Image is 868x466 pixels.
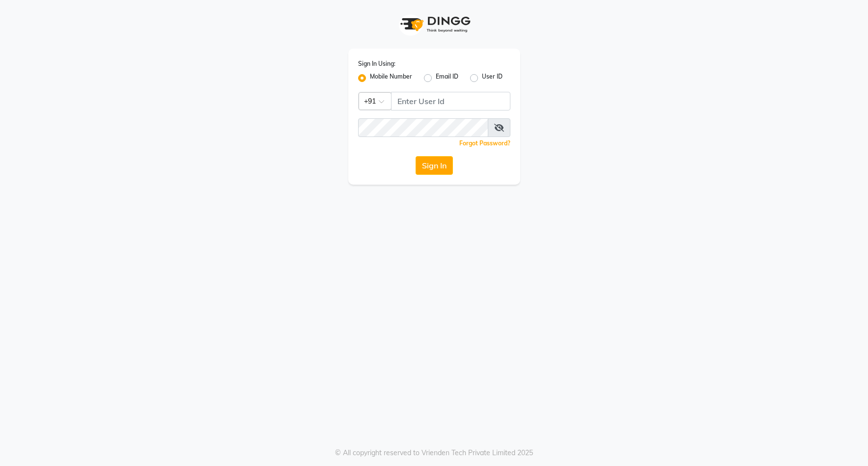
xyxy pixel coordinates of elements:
label: Mobile Number [370,72,412,84]
img: logo1.svg [395,10,474,39]
label: User ID [482,72,503,84]
button: Sign In [416,156,453,175]
input: Username [358,118,488,137]
label: Email ID [436,72,458,84]
a: Forgot Password? [459,139,510,147]
input: Username [391,92,510,110]
label: Sign In Using: [358,59,395,68]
